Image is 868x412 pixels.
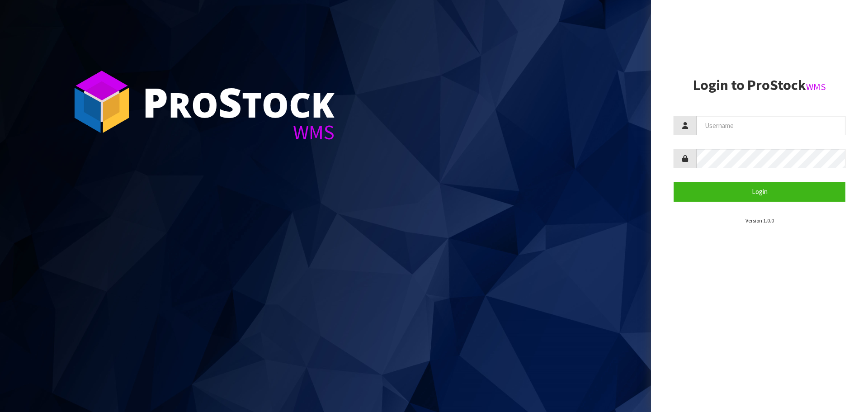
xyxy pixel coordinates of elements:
[142,122,335,142] div: WMS
[745,217,774,224] small: Version 1.0.0
[68,68,136,136] img: ProStock Cube
[142,81,335,122] div: ro tock
[674,77,845,93] h2: Login to ProStock
[696,116,845,135] input: Username
[806,81,826,93] small: WMS
[218,74,242,129] span: S
[674,182,845,201] button: Login
[142,74,168,129] span: P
